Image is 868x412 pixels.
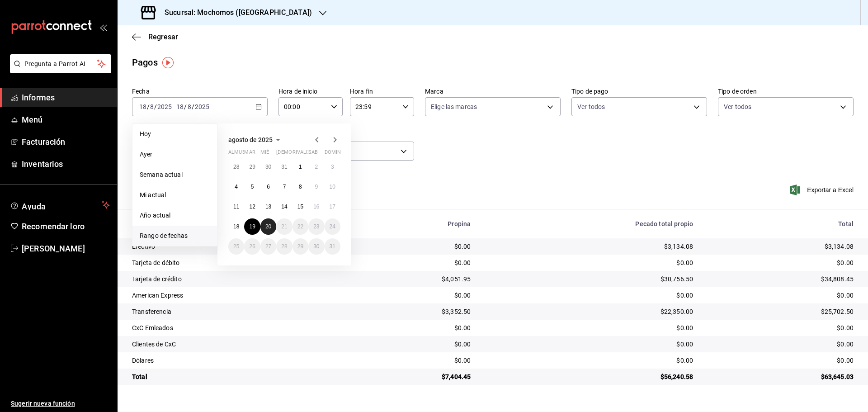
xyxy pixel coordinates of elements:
[165,8,312,17] font: Sucursal: Mochomos ([GEOGRAPHIC_DATA])
[297,204,303,210] font: 15
[22,93,55,102] font: Informes
[233,223,239,230] font: 18
[235,184,238,190] font: 4
[150,103,154,110] input: --
[308,159,324,175] button: 2 de agosto de 2025
[281,243,287,250] abbr: 28 de agosto de 2025
[821,373,854,380] font: $63,645.03
[233,164,239,170] font: 28
[297,223,303,230] font: 22
[281,223,287,230] abbr: 21 de agosto de 2025
[313,204,319,210] abbr: 16 de agosto de 2025
[676,341,693,348] font: $0.00
[10,54,111,73] button: Pregunta a Parrot AI
[140,130,151,137] font: Hoy
[313,223,319,230] abbr: 23 de agosto de 2025
[184,103,187,110] font: /
[276,238,292,255] button: 28 de agosto de 2025
[308,218,324,235] button: 23 de agosto de 2025
[297,243,303,250] font: 29
[22,159,63,169] font: Inventarios
[140,191,166,199] font: Mi actual
[297,223,303,230] abbr: 22 de agosto de 2025
[132,357,154,364] font: Dólares
[140,212,170,219] font: Año actual
[276,149,330,159] abbr: jueves
[315,164,318,170] font: 2
[825,243,854,250] font: $3,134.08
[260,159,276,175] button: 30 de julio de 2025
[315,184,318,190] abbr: 9 de agosto de 2025
[132,88,150,95] font: Fecha
[6,66,111,75] a: Pregunta a Parrot AI
[244,238,260,255] button: 26 de agosto de 2025
[228,218,244,235] button: 18 de agosto de 2025
[454,341,471,348] font: $0.00
[235,184,238,190] abbr: 4 de agosto de 2025
[194,103,210,110] input: ----
[325,218,340,235] button: 24 de agosto de 2025
[281,243,287,250] font: 28
[660,373,693,380] font: $56,240.58
[11,400,75,407] font: Sugerir nueva función
[132,57,158,68] font: Pagos
[244,179,260,195] button: 5 de agosto de 2025
[571,88,609,95] font: Tipo de pago
[431,103,477,110] font: Elige las marcas
[244,149,255,159] abbr: martes
[139,103,147,110] input: --
[249,164,255,170] font: 29
[577,103,605,110] font: Ver todos
[281,223,287,230] font: 21
[283,184,286,190] font: 7
[292,159,308,175] button: 1 de agosto de 2025
[228,136,273,143] font: agosto de 2025
[454,292,471,299] font: $0.00
[664,243,693,250] font: $3,134.08
[676,324,693,331] font: $0.00
[308,149,318,159] abbr: sábado
[228,149,255,155] font: almuerzo
[330,184,335,190] font: 10
[132,292,183,299] font: American Express
[635,220,693,227] font: Pecado total propio
[132,373,147,380] font: Total
[176,103,184,110] input: --
[132,275,182,283] font: Tarjeta de crédito
[265,204,271,210] abbr: 13 de agosto de 2025
[140,232,188,239] font: Rango de fechas
[292,218,308,235] button: 22 de agosto de 2025
[442,373,471,380] font: $7,404.45
[22,222,85,231] font: Recomendar loro
[315,184,318,190] font: 9
[676,259,693,266] font: $0.00
[154,103,157,110] font: /
[330,204,335,210] abbr: 17 de agosto de 2025
[22,137,65,147] font: Facturación
[299,164,302,170] font: 1
[249,204,255,210] abbr: 12 de agosto de 2025
[157,103,172,110] input: ----
[99,24,107,31] button: abrir_cajón_menú
[837,292,854,299] font: $0.00
[308,199,324,215] button: 16 de agosto de 2025
[249,243,255,250] abbr: 26 de agosto de 2025
[228,179,244,195] button: 4 de agosto de 2025
[325,238,340,255] button: 31 de agosto de 2025
[676,357,693,364] font: $0.00
[276,179,292,195] button: 7 de agosto de 2025
[281,204,287,210] font: 14
[313,223,319,230] font: 23
[325,149,346,155] font: dominio
[265,164,271,170] abbr: 30 de julio de 2025
[792,185,854,195] button: Exportar a Excel
[132,243,155,250] font: Efectivo
[249,204,255,210] font: 12
[330,184,335,190] abbr: 10 de agosto de 2025
[454,357,471,364] font: $0.00
[350,88,373,95] font: Hora fin
[313,204,319,210] font: 16
[260,149,269,159] abbr: miércoles
[278,88,317,95] font: Hora de inicio
[331,164,334,170] font: 3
